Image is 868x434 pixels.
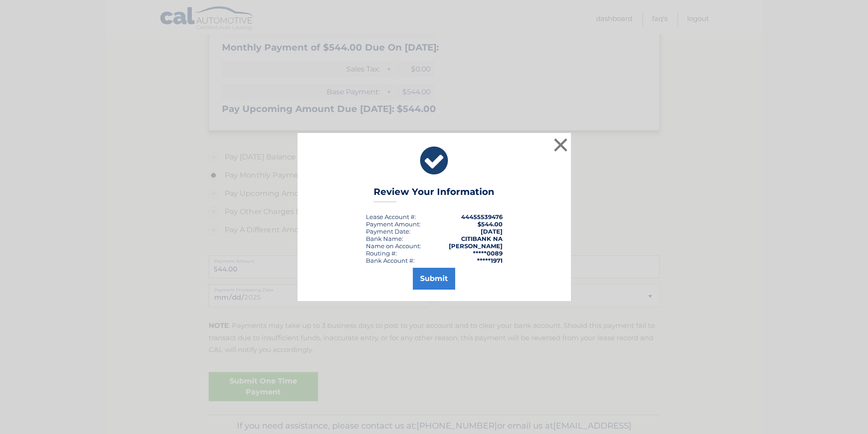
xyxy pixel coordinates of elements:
strong: CITIBANK NA [461,235,503,242]
span: Payment Date [366,228,409,235]
div: Bank Name: [366,235,403,242]
strong: 44455539476 [461,213,503,220]
div: Payment Amount: [366,220,421,228]
div: Name on Account: [366,242,421,250]
button: Submit [413,268,455,290]
span: [DATE] [481,228,503,235]
h3: Review Your Information [374,186,494,202]
span: $544.00 [478,220,503,228]
div: : [366,228,411,235]
div: Lease Account #: [366,213,416,220]
div: Bank Account #: [366,257,415,264]
strong: [PERSON_NAME] [449,242,503,250]
div: Routing #: [366,250,397,257]
button: × [552,136,570,154]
